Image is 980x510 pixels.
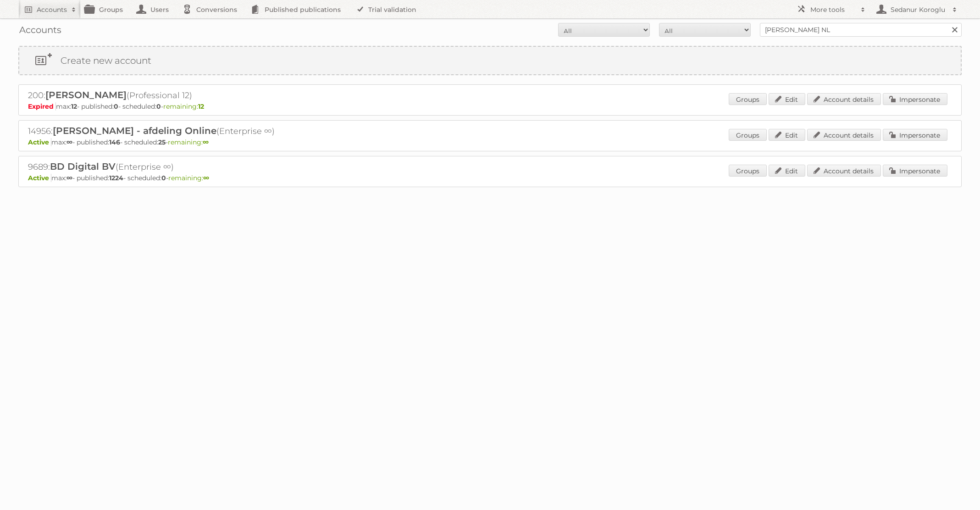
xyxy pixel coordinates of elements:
[109,174,123,182] strong: 1224
[883,129,947,141] a: Impersonate
[114,102,118,111] strong: 0
[66,138,72,146] strong: ∞
[729,93,767,105] a: Groups
[53,125,216,136] span: [PERSON_NAME] - afdeling Online
[28,161,349,173] h2: 9689: (Enterprise ∞)
[769,165,805,177] a: Edit
[28,174,952,182] p: max: - published: - scheduled: -
[810,5,856,14] h2: More tools
[161,174,166,182] strong: 0
[769,129,805,141] a: Edit
[28,138,952,146] p: max: - published: - scheduled: -
[28,102,952,111] p: max: - published: - scheduled: -
[163,102,204,111] span: remaining:
[729,165,767,177] a: Groups
[807,129,881,141] a: Account details
[45,89,127,100] span: [PERSON_NAME]
[729,129,767,141] a: Groups
[198,102,204,111] strong: 12
[28,89,349,101] h2: 200: (Professional 12)
[66,174,72,182] strong: ∞
[28,102,56,111] span: Expired
[71,102,77,111] strong: 12
[37,5,67,14] h2: Accounts
[883,93,947,105] a: Impersonate
[156,102,161,111] strong: 0
[883,165,947,177] a: Impersonate
[769,93,805,105] a: Edit
[807,165,881,177] a: Account details
[109,138,120,146] strong: 146
[168,174,209,182] span: remaining:
[168,138,209,146] span: remaining:
[28,174,51,182] span: Active
[888,5,948,14] h2: Sedanur Koroglu
[203,138,209,146] strong: ∞
[203,174,209,182] strong: ∞
[807,93,881,105] a: Account details
[158,138,166,146] strong: 25
[19,47,961,74] a: Create new account
[50,161,116,172] span: BD Digital BV
[28,138,51,146] span: Active
[28,125,349,137] h2: 14956: (Enterprise ∞)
